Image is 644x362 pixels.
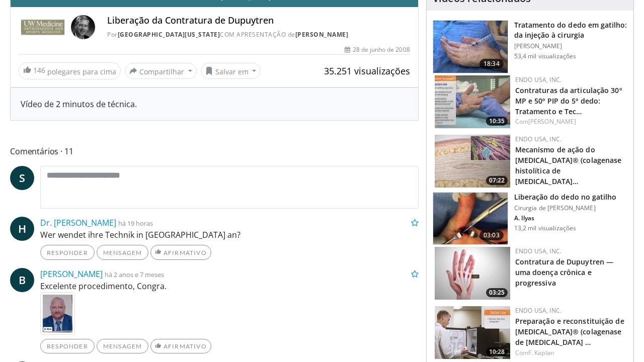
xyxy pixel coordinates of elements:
[433,21,508,73] img: 110489_0000_2.png.150x105_q85_crop-smart_upscale.jpg
[435,247,510,300] img: ad125784-313a-4fc2-9766-be83bf9ba0f3.150x105_q85_crop-smart_upscale.jpg
[484,59,500,68] font: 18:34
[33,65,45,75] font: 146
[435,75,510,128] a: 10:35
[10,217,34,241] a: H
[514,42,562,50] font: [PERSON_NAME]
[18,221,26,236] font: H
[40,217,116,228] a: Dr. [PERSON_NAME]
[47,249,88,256] font: Responder
[21,99,137,110] font: Vídeo de 2 minutos de técnica.
[514,204,596,212] font: Cirurgia de [PERSON_NAME]
[353,45,410,54] font: 28 de junho de 2008
[435,135,510,188] img: 4f28c07a-856f-4770-928d-01fbaac11ded.150x105_q85_crop-smart_upscale.jpg
[201,63,261,79] button: Salvar em
[103,249,142,256] font: Mensagem
[105,270,164,279] font: há 2 anos e 7 meses
[215,66,249,76] font: Salvar em
[139,66,184,76] font: Compartilhar
[515,257,614,288] a: Contratura de Dupuytren — uma doença crônica e progressiva
[435,306,510,359] img: ab89541e-13d0-49f0-812b-38e61ef681fd.150x105_q85_crop-smart_upscale.jpg
[118,219,153,228] font: há 19 horas
[40,268,103,280] a: [PERSON_NAME]
[47,342,88,350] font: Responder
[515,306,561,315] a: Endo USA, Inc.
[118,30,220,39] a: [GEOGRAPHIC_DATA][US_STATE]
[10,166,34,190] a: S
[433,193,508,245] img: 035938b6-583e-43cc-b20f-818d33ea51fa.150x105_q85_crop-smart_upscale.jpg
[97,339,149,353] a: Mensagem
[515,135,561,143] a: Endo USA, Inc.
[64,146,73,157] font: 11
[489,288,505,297] font: 03:25
[164,249,207,256] font: Afirmativo
[435,135,510,188] a: 07:22
[220,30,295,39] font: COM APRESENTAÇÃO de
[433,20,627,73] a: 18:34 Tratamento do dedo em gatilho: da injeção à cirurgia [PERSON_NAME] 53,4 mil visualizações
[40,292,75,335] img: 9ac6396a-df5b-4ea8-bb0d-ac0539529d80.jpg.75x75_q85.jpg
[433,192,627,245] a: 03:03 Liberação do dedo no gatilho Cirurgia de [PERSON_NAME] A. Ilyas 13,2 mil visualizações
[515,348,528,357] font: Com
[514,214,535,222] font: A. Ilyas
[484,231,500,239] font: 03:03
[489,176,505,185] font: 07:22
[19,170,25,185] font: S
[103,342,142,350] font: Mensagem
[164,342,207,350] font: Afirmativo
[515,85,622,116] a: Contraturas da articulação 30º MP e 50º PIP do 5º dedo: Tratamento e Tec…
[515,117,528,126] font: Com
[324,65,410,77] font: 35.251 visualizações
[515,316,624,347] a: Preparação e reconstituição de [MEDICAL_DATA]® (colagenase de [MEDICAL_DATA] …
[19,15,67,39] img: Universidade de Washington
[295,30,349,39] a: [PERSON_NAME]
[514,20,627,40] font: Tratamento do dedo em gatilho: da injeção à cirurgia
[107,30,118,39] font: Por
[125,63,197,79] button: Compartilhar
[10,146,58,157] font: Comentários
[515,247,561,255] a: Endo USA, Inc.
[19,273,26,287] font: B
[489,347,505,356] font: 10:28
[150,339,211,353] a: Afirmativo
[515,75,561,84] a: Endo USA, Inc.
[40,281,167,292] font: Excelente procedimento, Congra.
[47,67,116,76] font: polegares para cima
[514,52,577,60] font: 53,4 mil visualizações
[435,306,510,359] a: 10:28
[40,339,95,353] a: Responder
[107,14,274,26] font: Liberação da Contratura de Dupuytren
[515,145,622,186] a: Mecanismo de ação do [MEDICAL_DATA]® (colagenase histolítica de [MEDICAL_DATA]…
[71,15,95,39] img: Avatar
[97,245,149,259] a: Mensagem
[435,75,510,128] img: 9a7f6d9b-8f8d-4cd1-ad66-b7e675c80458.150x105_q85_crop-smart_upscale.jpg
[514,192,617,202] font: Liberação do dedo no gatilho
[528,117,576,126] a: [PERSON_NAME]
[528,348,554,357] a: F. Kaplan
[435,247,510,300] a: 03:25
[40,245,95,259] a: Responder
[514,224,577,232] font: 13,2 mil visualizações
[40,229,240,240] font: Wer wendet ihre Technik in [GEOGRAPHIC_DATA] an?
[489,117,505,125] font: 10:35
[10,268,34,292] a: B
[19,62,121,79] a: 146 polegares para cima
[150,245,211,259] a: Afirmativo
